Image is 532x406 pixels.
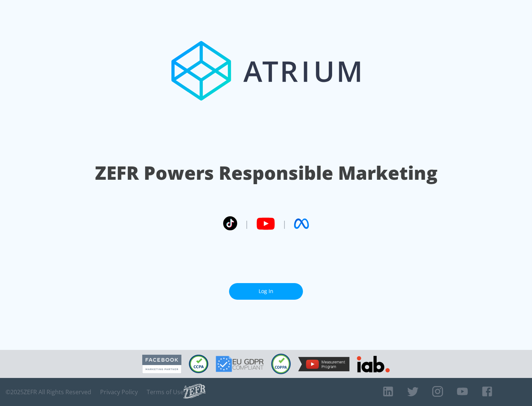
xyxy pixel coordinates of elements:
a: Privacy Policy [100,388,138,396]
img: COPPA Compliant [271,354,291,374]
img: CCPA Compliant [189,355,208,373]
img: YouTube Measurement Program [298,357,349,371]
h1: ZEFR Powers Responsible Marketing [95,160,437,186]
span: | [245,218,249,229]
span: | [282,218,287,229]
img: IAB [357,356,390,372]
a: Terms of Use [147,388,184,396]
span: © 2025 ZEFR All Rights Reserved [6,388,91,396]
img: Facebook Marketing Partner [142,355,181,374]
img: GDPR Compliant [216,356,264,372]
a: Log In [229,283,303,300]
